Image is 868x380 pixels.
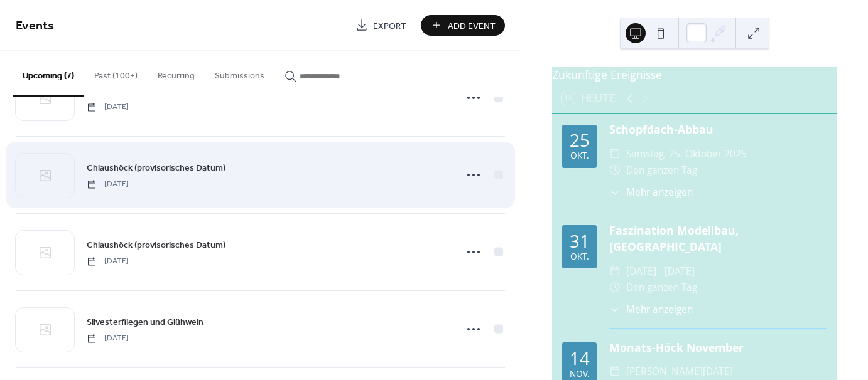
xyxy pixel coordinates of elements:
[87,161,225,175] a: Chlaushöck (provisorisches Datum)
[626,302,693,317] span: Mehr anzeigen
[609,302,621,317] div: ​
[87,102,129,113] span: [DATE]
[570,253,589,261] div: Okt.
[609,340,827,356] div: Monats-Höck November
[87,316,203,329] span: Silvesterfliegen und Glühwein
[570,233,590,250] div: 31
[13,51,84,97] button: Upcoming (7)
[626,185,693,199] span: Mehr anzeigen
[87,179,129,190] span: [DATE]
[87,256,129,267] span: [DATE]
[626,263,695,279] span: [DATE] - [DATE]
[626,145,747,162] span: Samstag, 25. Oktober 2025
[87,238,225,252] a: Chlaushöck (provisorisches Datum)
[609,263,621,279] div: ​
[570,370,590,379] div: Nov.
[609,363,621,379] div: ​
[609,162,621,178] div: ​
[87,333,129,344] span: [DATE]
[552,67,837,83] div: Zukünftige Ereignisse
[346,15,416,36] a: Export
[87,239,225,252] span: Chlaushöck (provisorisches Datum)
[373,19,406,33] span: Export
[626,162,697,178] span: Den ganzen Tag
[626,279,697,295] span: Den ganzen Tag
[609,122,827,138] div: Schopfdach-Abbau
[609,279,621,295] div: ​
[570,132,590,149] div: 25
[609,145,621,162] div: ​
[16,14,54,38] span: Events
[87,162,225,175] span: Chlaushöck (provisorisches Datum)
[570,152,589,161] div: Okt.
[609,302,692,317] button: ​Mehr anzeigen
[626,363,733,379] span: [PERSON_NAME][DATE]
[609,185,621,199] div: ​
[609,185,692,199] button: ​Mehr anzeigen
[421,15,505,36] button: Add Event
[570,350,590,367] div: 14
[148,51,205,95] button: Recurring
[87,315,203,329] a: Silvesterfliegen und Glühwein
[205,51,274,95] button: Submissions
[609,223,827,256] div: Faszination Modellbau, [GEOGRAPHIC_DATA]
[448,19,496,33] span: Add Event
[84,51,148,95] button: Past (100+)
